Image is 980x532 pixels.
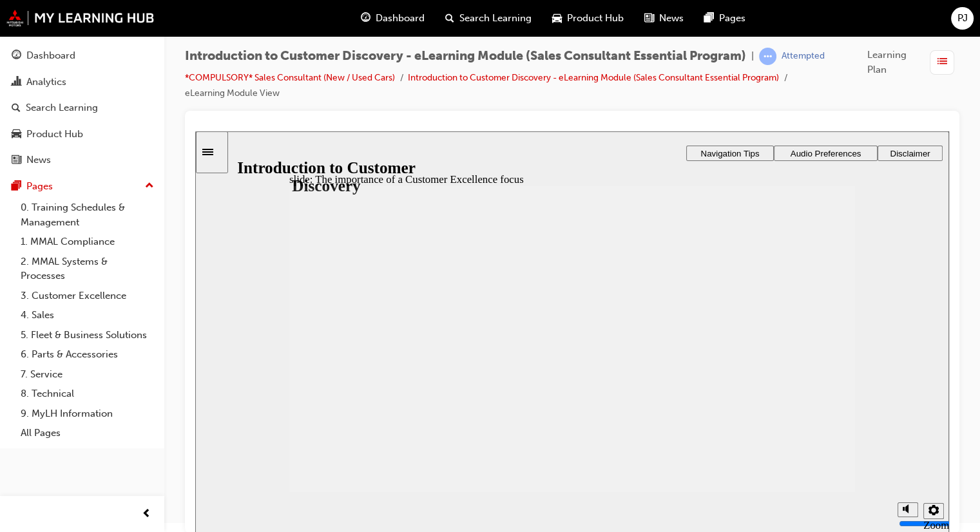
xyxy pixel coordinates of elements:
span: chart-icon [12,77,21,88]
span: car-icon [552,10,562,26]
div: Dashboard [26,48,75,63]
a: Product Hub [5,122,159,146]
span: Search Learning [459,11,532,26]
a: 2. MMAL Systems & Processes [15,252,159,286]
span: PJ [957,11,968,26]
li: eLearning Module View [185,86,280,101]
div: Product Hub [26,127,83,142]
a: 4. Sales [15,305,159,325]
button: Settings [728,372,749,388]
div: Analytics [26,75,66,90]
a: 8. Technical [15,384,159,404]
a: All Pages [15,423,159,443]
button: Learning Plan [867,48,959,77]
div: misc controls [696,360,747,402]
span: News [659,11,684,26]
span: Dashboard [376,11,425,26]
a: car-iconProduct Hub [542,5,634,32]
div: Attempted [782,50,825,62]
span: guage-icon [12,50,21,62]
span: pages-icon [12,181,21,193]
span: Navigation Tips [505,17,564,27]
img: mmal [6,10,155,26]
a: Search Learning [5,96,159,120]
button: Pages [5,175,159,198]
a: 7. Service [15,365,159,385]
button: Navigation Tips [491,14,579,30]
input: volume [704,387,787,397]
a: 6. Parts & Accessories [15,345,159,365]
span: | [751,49,754,64]
button: Audio Preferences [579,14,682,30]
a: Dashboard [5,44,159,68]
span: Audio Preferences [595,17,666,27]
a: 5. Fleet & Business Solutions [15,325,159,345]
a: Analytics [5,70,159,94]
div: Search Learning [26,100,98,115]
div: Pages [26,179,53,194]
span: pages-icon [704,10,714,26]
span: Disclaimer [695,17,735,27]
a: 3. Customer Excellence [15,286,159,306]
span: Introduction to Customer Discovery - eLearning Module (Sales Consultant Essential Program) [185,49,746,64]
a: 0. Training Schedules & Management [15,198,159,232]
span: Learning Plan [867,48,925,77]
span: car-icon [12,129,21,140]
a: News [5,148,159,172]
label: Zoom to fit [728,388,754,426]
span: learningRecordVerb_ATTEMPT-icon [759,48,776,65]
a: news-iconNews [634,5,694,32]
a: search-iconSearch Learning [435,5,542,32]
button: Mute (Ctrl+Alt+M) [702,371,723,386]
span: guage-icon [361,10,370,26]
span: list-icon [937,54,947,70]
span: prev-icon [142,506,151,522]
span: Pages [719,11,745,26]
a: Introduction to Customer Discovery - eLearning Module (Sales Consultant Essential Program) [408,72,779,83]
div: News [26,153,51,167]
button: PJ [951,7,974,30]
span: news-icon [12,155,21,166]
a: pages-iconPages [694,5,756,32]
span: Product Hub [567,11,624,26]
span: search-icon [12,102,21,114]
a: *COMPULSORY* Sales Consultant (New / Used Cars) [185,72,395,83]
a: guage-iconDashboard [351,5,435,32]
button: DashboardAnalyticsSearch LearningProduct HubNews [5,41,159,175]
a: 9. MyLH Information [15,404,159,424]
a: 1. MMAL Compliance [15,232,159,252]
span: news-icon [644,10,654,26]
button: Disclaimer [682,14,747,30]
span: search-icon [445,10,454,26]
span: up-icon [145,178,154,195]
